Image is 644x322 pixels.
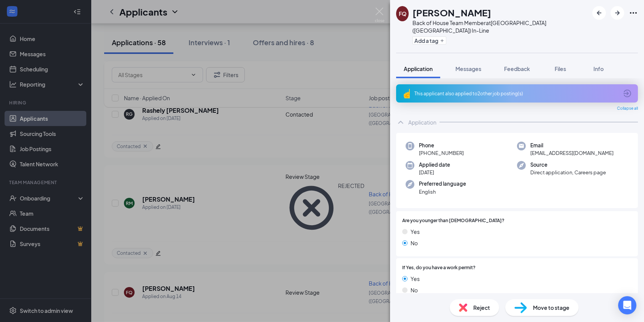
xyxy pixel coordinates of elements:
svg: ArrowRight [613,8,622,17]
span: Applied date [419,161,450,169]
span: [PHONE_NUMBER] [419,149,464,157]
span: Preferred language [419,180,466,188]
span: Yes [411,275,420,283]
svg: ArrowLeftNew [595,8,604,17]
div: FQ [399,10,406,17]
span: Info [593,65,604,72]
span: [DATE] [419,169,450,176]
div: Open Intercom Messenger [618,296,636,314]
span: Phone [419,142,464,149]
svg: ArrowCircle [623,89,632,98]
span: Source [530,161,606,169]
svg: Plus [440,38,444,43]
span: Feedback [504,65,530,72]
span: Reject [473,303,490,312]
button: PlusAdd a tag [412,36,446,44]
div: Application [408,118,436,126]
span: Email [530,142,614,149]
span: Yes [411,227,420,236]
div: This applicant also applied to 2 other job posting(s) [414,90,618,97]
span: English [419,188,466,196]
span: Direct application, Careers page [530,169,606,176]
span: Collapse all [617,106,638,112]
span: Messages [455,65,481,72]
span: Files [555,65,566,72]
span: No [411,239,418,247]
span: Move to stage [533,303,569,312]
button: ArrowRight [611,6,624,20]
span: Are you younger than [DEMOGRAPHIC_DATA]? [402,217,504,224]
span: If Yes, do you have a work permit? [402,264,476,271]
h1: [PERSON_NAME] [412,6,491,19]
button: ArrowLeftNew [592,6,606,20]
svg: Ellipses [629,8,638,17]
svg: ChevronUp [396,118,405,127]
span: Application [404,65,433,72]
div: Back of House Team Member at [GEOGRAPHIC_DATA] ([GEOGRAPHIC_DATA]) In-Line [412,19,588,34]
span: [EMAIL_ADDRESS][DOMAIN_NAME] [530,149,614,157]
span: No [411,286,418,294]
